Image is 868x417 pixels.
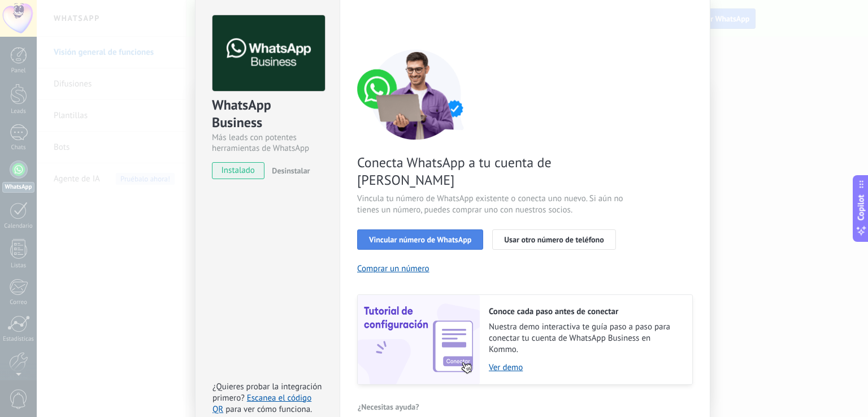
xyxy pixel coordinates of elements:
[267,162,310,179] button: Desinstalar
[212,393,311,415] a: Escanea el código QR
[357,49,476,140] img: connect number
[212,132,323,154] div: Más leads con potentes herramientas de WhatsApp
[504,236,604,244] span: Usar otro número de teléfono
[357,229,483,250] button: Vincular número de WhatsApp
[358,403,419,411] span: ¿Necesitas ayuda?
[212,381,322,403] span: ¿Quieres probar la integración primero?
[357,398,420,415] button: ¿Necesitas ayuda?
[212,15,325,92] img: logo_main.png
[225,404,312,415] span: para ver cómo funciona.
[212,162,264,179] span: instalado
[369,236,471,244] span: Vincular número de WhatsApp
[856,195,867,221] span: Copilot
[492,229,615,250] button: Usar otro número de teléfono
[272,166,310,176] span: Desinstalar
[489,322,681,355] span: Nuestra demo interactiva te guía paso a paso para conectar tu cuenta de WhatsApp Business en Kommo.
[489,362,681,373] a: Ver demo
[489,306,681,317] h2: Conoce cada paso antes de conectar
[357,193,626,216] span: Vincula tu número de WhatsApp existente o conecta uno nuevo. Si aún no tienes un número, puedes c...
[212,96,323,132] div: WhatsApp Business
[357,263,429,274] button: Comprar un número
[357,154,626,189] span: Conecta WhatsApp a tu cuenta de [PERSON_NAME]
